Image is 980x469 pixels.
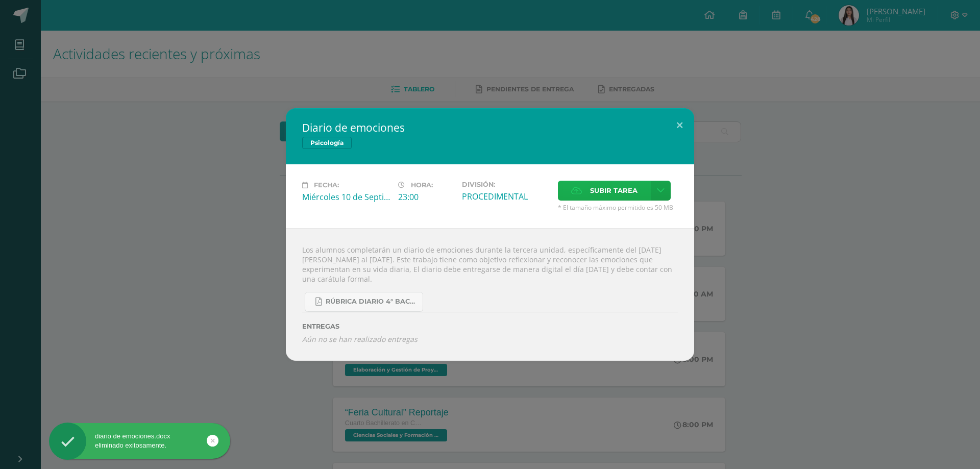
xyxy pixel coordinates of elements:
div: 23:00 [398,191,454,203]
a: RÚBRICA DIARIO 4° BACHI.pdf [305,292,423,312]
i: Aún no se han realizado entregas [302,334,678,344]
div: Miércoles 10 de Septiembre [302,191,390,203]
span: Psicología [302,137,352,149]
h2: Diario de emociones [302,120,678,135]
button: Close (Esc) [665,108,694,143]
span: Hora: [411,181,433,189]
label: División: [462,181,550,188]
div: PROCEDIMENTAL [462,191,550,202]
div: diario de emociones.docx eliminado exitosamente. [49,432,230,450]
span: RÚBRICA DIARIO 4° BACHI.pdf [326,298,418,306]
span: Fecha: [314,181,339,189]
span: * El tamaño máximo permitido es 50 MB [558,203,678,212]
span: Subir tarea [590,181,638,200]
div: Los alumnos completarán un diario de emociones durante la tercera unidad, específicamente del [DA... [286,228,694,361]
label: ENTREGAS [302,323,678,330]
